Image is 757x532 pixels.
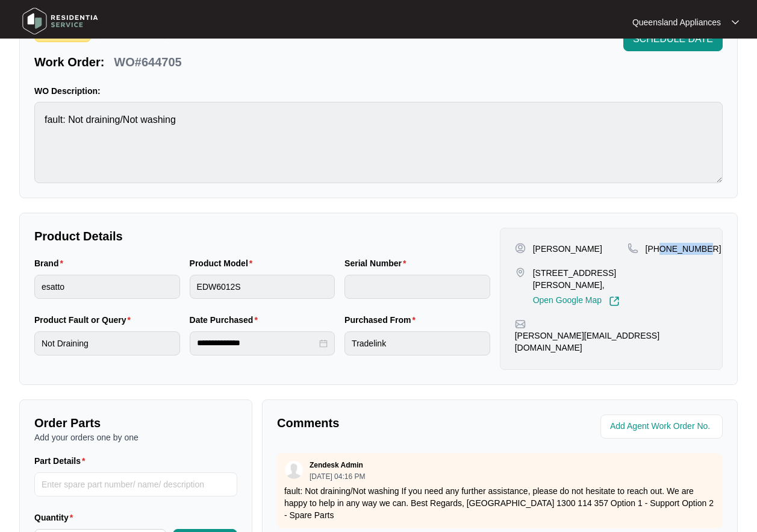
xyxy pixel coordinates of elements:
img: residentia service logo [18,3,102,39]
img: map-pin [515,319,526,330]
p: Comments [277,415,491,431]
p: Order Parts [34,415,237,431]
label: Brand [34,257,68,269]
p: Add your orders one by one [34,431,237,443]
p: [DATE] 04:16 PM [310,473,365,480]
p: Queensland Appliances [632,16,721,28]
img: map-pin [628,243,638,254]
a: Open Google Map [533,296,620,307]
p: WO#644705 [114,54,181,70]
p: Product Details [34,228,490,245]
input: Product Model [190,275,335,299]
input: Serial Number [344,275,490,299]
img: dropdown arrow [732,19,739,25]
input: Part Details [34,472,237,496]
p: [STREET_ADDRESS][PERSON_NAME], [533,267,628,291]
label: Serial Number [344,257,411,269]
label: Product Model [190,257,258,269]
p: fault: Not draining/Not washing If you need any further assistance, please do not hesitate to rea... [284,485,715,521]
label: Product Fault or Query [34,314,136,326]
img: map-pin [515,267,526,278]
p: [PHONE_NUMBER] [646,243,721,255]
p: Work Order: [34,54,104,70]
label: Purchased From [344,314,420,326]
label: Part Details [34,455,90,467]
label: Date Purchased [190,314,263,326]
img: user.svg [285,461,303,479]
input: Purchased From [344,331,490,355]
p: [PERSON_NAME] [533,243,602,255]
p: [PERSON_NAME][EMAIL_ADDRESS][DOMAIN_NAME] [515,330,708,354]
img: Link-External [609,296,620,307]
input: Date Purchased [197,337,317,349]
input: Add Agent Work Order No. [610,419,715,434]
p: Zendesk Admin [310,460,363,470]
img: user-pin [515,243,526,254]
input: Product Fault or Query [34,331,180,355]
textarea: fault: Not draining/Not washing [34,102,723,183]
input: Brand [34,275,180,299]
label: Quantity [34,512,78,524]
p: WO Description: [34,85,723,97]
